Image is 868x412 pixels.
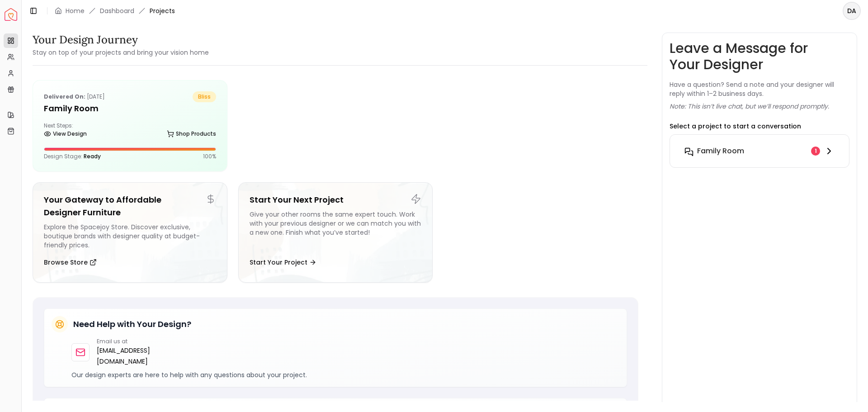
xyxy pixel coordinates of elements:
[44,91,105,102] p: [DATE]
[44,194,216,219] h5: Your Gateway to Affordable Designer Furniture
[5,8,17,21] img: Spacejoy Logo
[44,102,216,115] h5: Family Room
[670,80,849,98] p: Have a question? Send a note and your designer will reply within 1–2 business days.
[44,93,85,100] b: Delivered on:
[811,147,820,156] div: 1
[44,253,97,271] button: Browse Store
[97,345,198,367] a: [EMAIL_ADDRESS][DOMAIN_NAME]
[33,48,209,57] small: Stay on top of your projects and bring your vision home
[73,318,191,331] h5: Need Help with Your Design?
[33,33,209,47] h3: Your Design Journey
[250,253,316,271] button: Start Your Project
[250,194,422,206] h5: Start Your Next Project
[33,182,227,283] a: Your Gateway to Affordable Designer FurnitureExplore the Spacejoy Store. Discover exclusive, bout...
[670,102,829,111] p: Note: This isn’t live chat, but we’ll respond promptly.
[167,128,216,140] a: Shop Products
[84,152,101,160] span: Ready
[97,338,198,345] p: Email us at
[100,6,134,15] a: Dashboard
[250,210,422,250] div: Give your other rooms the same expert touch. Work with your previous designer or we can match you...
[670,40,849,73] h3: Leave a Message for Your Designer
[670,122,801,131] p: Select a project to start a conversation
[677,142,842,160] button: Family Room1
[71,370,619,379] p: Our design experts are here to help with any questions about your project.
[238,182,433,283] a: Start Your Next ProjectGive your other rooms the same expert touch. Work with your previous desig...
[193,91,216,102] span: bliss
[44,128,87,140] a: View Design
[44,122,216,140] div: Next Steps:
[55,6,175,15] nav: breadcrumb
[697,146,744,156] h6: Family Room
[44,223,216,250] div: Explore the Spacejoy Store. Discover exclusive, boutique brands with designer quality at budget-f...
[150,6,175,15] span: Projects
[66,6,85,15] a: Home
[844,3,860,19] span: DA
[44,153,101,160] p: Design Stage:
[5,8,17,21] a: Spacejoy
[203,153,216,160] p: 100 %
[843,2,861,20] button: DA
